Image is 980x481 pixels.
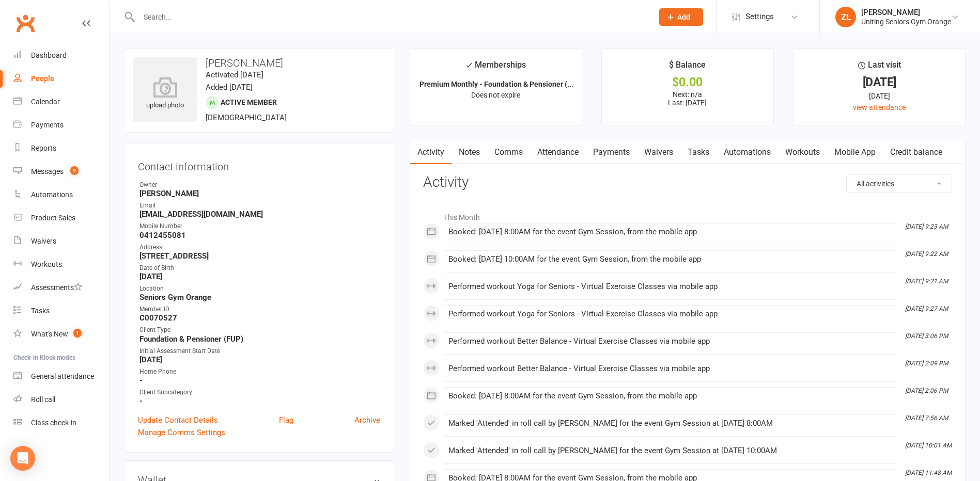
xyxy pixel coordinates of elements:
[139,325,380,335] div: Client Type
[13,323,109,346] a: What's New1
[138,157,380,172] h3: Contact information
[13,230,109,253] a: Waivers
[659,8,703,26] button: Add
[611,90,764,107] p: Next: n/a Last: [DATE]
[448,337,891,346] div: Performed workout Better Balance - Virtual Exercise Classes via mobile app
[803,77,956,88] div: [DATE]
[530,140,586,164] a: Attendance
[139,272,380,281] strong: [DATE]
[448,364,891,373] div: Performed workout Better Balance - Virtual Exercise Classes via mobile app
[905,360,948,367] i: [DATE] 2:09 PM
[31,419,76,427] div: Class check-in
[31,283,82,292] div: Assessments
[883,140,950,164] a: Credit balance
[423,174,952,190] h3: Activity
[905,469,952,476] i: [DATE] 11:48 AM
[133,57,385,69] h3: [PERSON_NAME]
[31,307,50,315] div: Tasks
[448,419,891,428] div: Marked 'Attended' in roll call by [PERSON_NAME] for the event Gym Session at [DATE] 8:00AM
[13,253,109,276] a: Workouts
[586,140,637,164] a: Payments
[680,140,717,164] a: Tasks
[13,114,109,137] a: Payments
[139,388,380,397] div: Client Subcategory
[206,83,253,92] time: Added [DATE]
[133,77,197,111] div: upload photo
[139,180,380,190] div: Owner
[139,284,380,294] div: Location
[13,67,109,90] a: People
[139,346,380,356] div: Initial Assessment Start Date
[465,60,472,70] i: ✓
[139,334,380,344] strong: Foundation & Pensioner (FUP)
[221,98,277,106] span: Active member
[858,58,901,77] div: Last visit
[487,140,530,164] a: Comms
[465,58,526,77] div: Memberships
[138,426,225,439] a: Manage Comms Settings
[138,414,218,426] a: Update Contact Details
[10,446,35,471] div: Open Intercom Messenger
[139,221,380,231] div: Mobile Number
[139,243,380,252] div: Address
[73,329,82,338] span: 1
[31,372,94,380] div: General attendance
[31,330,68,338] div: What's New
[13,90,109,114] a: Calendar
[853,103,906,111] a: view attendance
[139,210,380,219] strong: [EMAIL_ADDRESS][DOMAIN_NAME]
[31,98,60,106] div: Calendar
[419,80,573,88] strong: Premium Monthly - Foundation & Pensioner (...
[423,206,952,223] li: This Month
[31,74,54,83] div: People
[13,365,109,388] a: General attendance kiosk mode
[139,201,380,211] div: Email
[13,160,109,183] a: Messages 9
[905,414,948,422] i: [DATE] 7:56 AM
[637,140,680,164] a: Waivers
[31,121,64,129] div: Payments
[139,396,380,406] strong: -
[861,8,951,17] div: [PERSON_NAME]
[13,276,109,299] a: Assessments
[448,310,891,318] div: Performed workout Yoga for Seniors - Virtual Exercise Classes via mobile app
[905,223,948,230] i: [DATE] 9:23 AM
[206,113,287,122] span: [DEMOGRAPHIC_DATA]
[905,305,948,312] i: [DATE] 9:27 AM
[206,70,263,79] time: Activated [DATE]
[448,255,891,264] div: Booked: [DATE] 10:00AM for the event Gym Session, from the mobile app
[861,17,951,26] div: Uniting Seniors Gym Orange
[905,278,948,285] i: [DATE] 9:21 AM
[13,183,109,206] a: Automations
[31,190,73,199] div: Automations
[139,355,380,364] strong: [DATE]
[31,51,67,59] div: Dashboard
[905,387,948,394] i: [DATE] 2:06 PM
[139,251,380,261] strong: [STREET_ADDRESS]
[13,388,109,411] a: Roll call
[13,206,109,230] a: Product Sales
[139,231,380,240] strong: 0412455081
[13,299,109,323] a: Tasks
[677,13,690,21] span: Add
[12,10,38,36] a: Clubworx
[905,442,952,449] i: [DATE] 10:01 AM
[279,414,293,426] a: Flag
[136,10,646,24] input: Search...
[13,44,109,67] a: Dashboard
[13,137,109,160] a: Reports
[448,446,891,455] div: Marked 'Attended' in roll call by [PERSON_NAME] for the event Gym Session at [DATE] 10:00AM
[139,313,380,323] strong: C0070527
[452,140,487,164] a: Notes
[717,140,778,164] a: Automations
[745,5,774,28] span: Settings
[139,376,380,385] strong: -
[139,293,380,302] strong: Seniors Gym Orange
[31,167,64,175] div: Messages
[31,214,75,222] div: Product Sales
[905,250,948,258] i: [DATE] 9:22 AM
[471,91,520,99] span: Does not expire
[139,367,380,377] div: Home Phone
[611,77,764,88] div: $0.00
[139,189,380,198] strong: [PERSON_NAME]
